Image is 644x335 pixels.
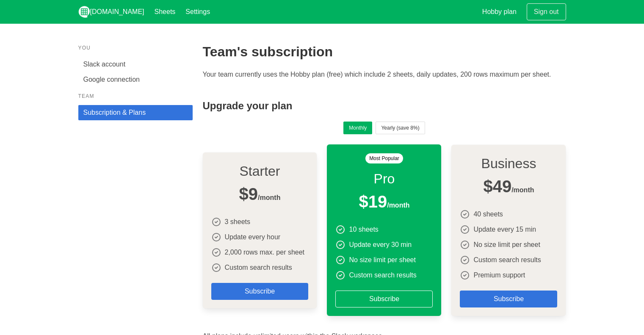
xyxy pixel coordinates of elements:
[335,291,433,307] a: Subscribe
[78,72,193,87] a: Google connection
[365,153,403,163] span: Most Popular
[225,217,250,227] p: 3 sheets
[78,6,90,18] img: logo_v2_white.png
[483,174,534,199] span: /month
[239,185,258,203] span: $9
[460,291,557,307] a: Subscribe
[225,232,281,242] p: Update every hour
[239,181,281,207] span: /month
[376,122,425,134] button: Yearly (save 8%)
[359,192,387,211] span: $19
[483,177,511,196] span: $49
[349,240,412,250] p: Update every 30 min
[349,255,415,265] p: No size limit per sheet
[211,283,309,300] a: Subscribe
[335,169,433,189] h4: Pro
[225,247,305,257] p: 2,000 rows max. per sheet
[349,224,378,235] p: 10 sheets
[203,69,566,80] p: Your team currently uses the Hobby plan (free) which include 2 sheets, daily updates, 200 rows ma...
[460,153,557,174] h4: Business
[349,270,416,280] p: Custom search results
[473,270,525,280] p: Premium support
[78,92,193,100] p: Team
[473,255,541,265] p: Custom search results
[203,44,566,59] h2: Team's subscription
[211,161,309,181] h4: Starter
[473,209,503,219] p: 40 sheets
[343,122,372,134] button: Monthly
[78,105,193,120] a: Subscription & Plans
[473,224,536,235] p: Update every 15 min
[359,189,409,214] span: /month
[473,240,540,250] p: No size limit per sheet
[78,44,193,52] p: You
[527,3,566,20] a: Sign out
[203,100,566,111] h4: Upgrade your plan
[225,263,292,273] p: Custom search results
[78,57,193,72] a: Slack account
